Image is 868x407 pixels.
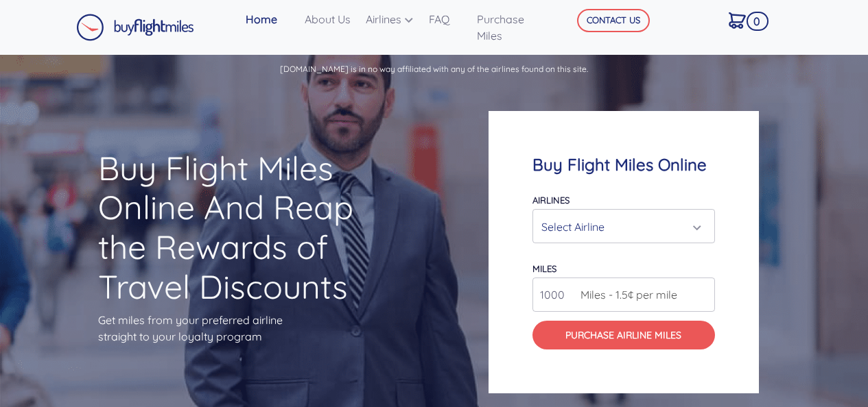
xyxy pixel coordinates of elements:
a: FAQ [423,5,471,33]
div: Select Airline [541,214,698,240]
button: Select Airline [532,209,715,243]
span: 0 [747,12,769,31]
a: About Us [299,5,360,33]
label: Airlines [532,195,570,206]
a: Airlines [360,5,423,33]
a: Purchase Miles [471,5,557,49]
a: Home [240,5,299,33]
img: Cart [729,12,746,29]
button: Purchase Airline Miles [532,321,715,349]
img: Buy Flight Miles Logo [76,14,194,41]
h1: Buy Flight Miles Online And Reap the Rewards of Travel Discounts [98,149,379,306]
span: Miles - 1.5¢ per mile [574,286,677,303]
button: CONTACT US [577,9,650,32]
a: Buy Flight Miles Logo [76,10,194,45]
h4: Buy Flight Miles Online [532,155,715,175]
a: 0 [723,5,765,34]
label: miles [532,263,556,274]
p: Get miles from your preferred airline straight to your loyalty program [98,312,379,345]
